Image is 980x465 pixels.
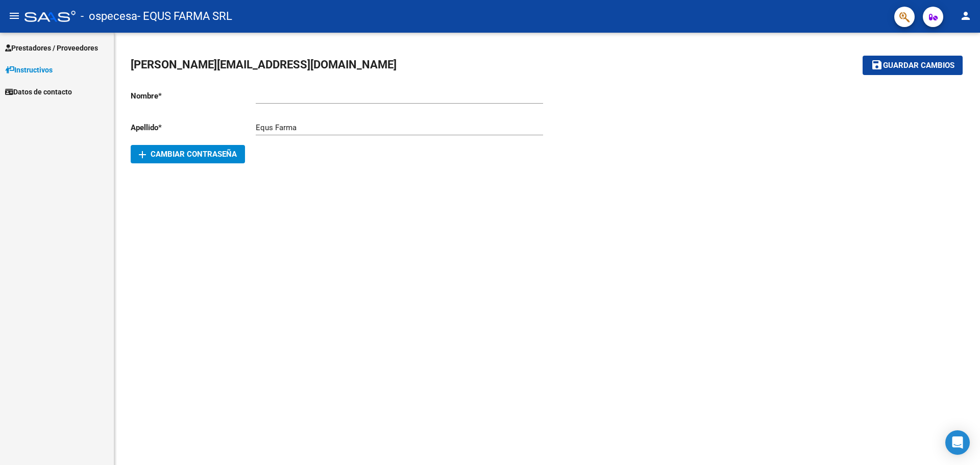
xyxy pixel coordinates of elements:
[131,58,397,71] span: [PERSON_NAME][EMAIL_ADDRESS][DOMAIN_NAME]
[883,61,954,70] span: Guardar cambios
[81,5,137,28] span: - ospecesa
[139,150,237,159] span: Cambiar Contraseña
[960,10,972,22] mat-icon: person
[5,64,53,76] span: Instructivos
[5,86,72,97] span: Datos de contacto
[5,42,98,54] span: Prestadores / Proveedores
[131,90,256,102] p: Nombre
[137,5,232,28] span: - EQUS FARMA SRL
[136,149,149,161] mat-icon: add
[131,122,256,133] p: Apellido
[863,56,963,75] button: Guardar cambios
[131,145,245,163] button: Cambiar Contraseña
[8,10,20,22] mat-icon: menu
[871,59,883,71] mat-icon: save
[945,430,970,455] div: Open Intercom Messenger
